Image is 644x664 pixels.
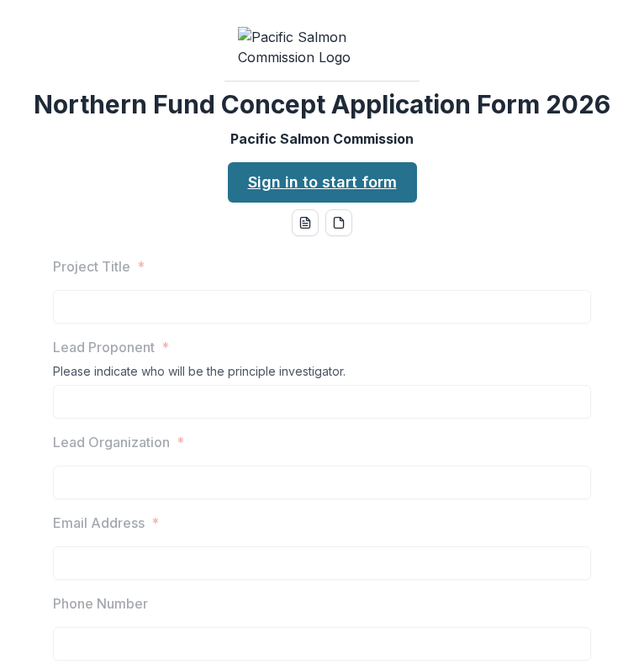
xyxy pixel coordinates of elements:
[53,593,148,614] p: Phone Number
[53,256,130,277] p: Project Title
[238,27,406,67] img: Pacific Salmon Commission Logo
[53,337,155,357] p: Lead Proponent
[34,88,610,122] h2: Northern Fund Concept Application Form 2026
[53,364,591,385] div: Please indicate who will be the principle investigator.
[292,209,319,236] button: word-download
[230,129,414,149] p: Pacific Salmon Commission
[325,209,352,236] button: pdf-download
[228,162,417,203] a: Sign in to start form
[53,432,170,452] p: Lead Organization
[53,513,145,533] p: Email Address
